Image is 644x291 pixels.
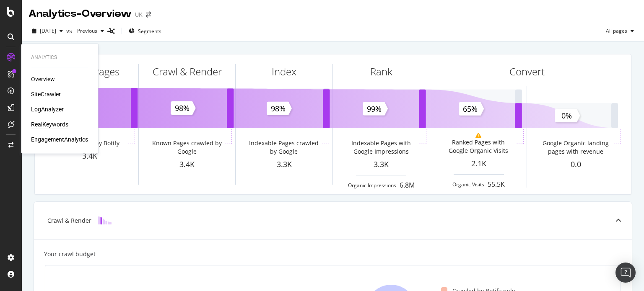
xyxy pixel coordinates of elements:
div: 3.4K [139,159,236,170]
div: 3.3K [236,159,332,170]
a: EngagementAnalytics [31,135,88,144]
span: Previous [74,27,97,34]
div: 6.8M [400,180,415,190]
span: All pages [602,27,627,34]
div: Organic Impressions [348,182,396,189]
div: 3.4K [42,151,138,162]
div: Pages crawled by Botify [53,139,119,147]
button: Previous [74,24,107,38]
div: 3.3K [333,159,430,170]
button: All pages [602,24,637,38]
div: Your crawl budget [44,250,96,258]
div: arrow-right-arrow-left [146,12,151,18]
img: block-icon [98,216,112,224]
div: Known Pages crawled by Google [151,139,223,156]
div: Analytics [31,54,88,61]
div: Indexable Pages with Google Impressions [345,139,418,156]
div: Crawl & Render [153,64,222,79]
div: Rank [370,64,392,79]
span: vs [66,27,74,35]
div: UK [135,10,143,19]
span: Segments [138,28,161,35]
div: Crawl & Render [47,216,91,225]
div: Indexable Pages crawled by Google [247,139,320,156]
a: RealKeywords [31,120,68,129]
div: Analytics - Overview [29,7,132,21]
div: Index [272,64,296,79]
button: [DATE] [29,24,66,38]
a: SiteCrawler [31,90,61,98]
a: LogAnalyzer [31,105,64,113]
a: Overview [31,75,55,83]
span: 2025 Aug. 30th [40,27,56,34]
div: Open Intercom Messenger [615,263,636,283]
button: Segments [125,24,165,38]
